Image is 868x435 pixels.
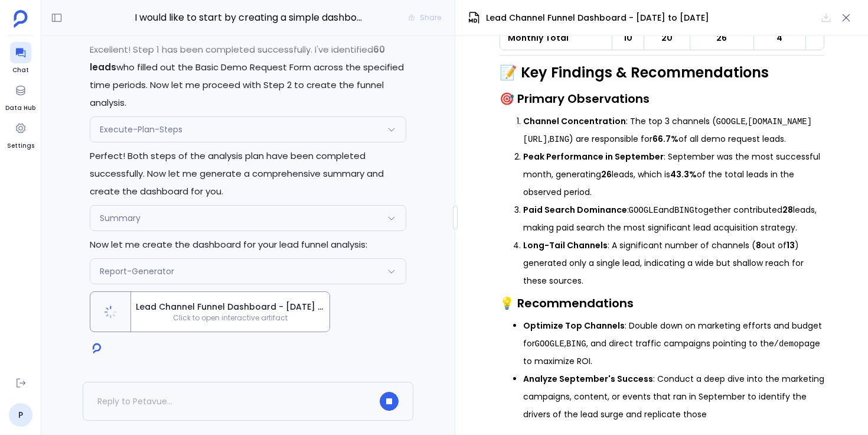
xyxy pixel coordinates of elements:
strong: Long-Tail Channels [523,239,608,251]
code: GOOGLE [629,206,658,215]
code: /demo [774,339,799,349]
p: Excellent! Step 1 has been completed successfully. I've identified who filled out the Basic Demo ... [90,41,406,112]
a: Settings [7,118,34,151]
strong: 10 [624,32,632,44]
span: Lead Channel Funnel Dashboard - [DATE] to [DATE] [136,301,325,313]
a: Chat [10,42,31,75]
li: : A significant number of channels ( out of ) generated only a single lead, indicating a wide but... [523,236,824,290]
p: Now let me create the dashboard for your lead funnel analysis: [90,236,406,254]
strong: 20 [661,32,673,44]
code: BING [674,206,694,215]
span: Execute-Plan-Steps [100,124,182,135]
span: Lead Channel Funnel Dashboard - [DATE] to [DATE] [486,12,709,24]
p: Perfect! Both steps of the analysis plan have been completed successfully. Now let me generate a ... [90,147,406,200]
span: I would like to start by creating a simple dashboard. My goal is a funnel view of my leads by cha... [135,10,362,25]
code: GOOGLE [716,117,746,126]
strong: Channel Concentration [523,115,626,127]
button: Lead Channel Funnel Dashboard - [DATE] to [DATE]Click to open interactive artifact [90,291,330,332]
h2: 📝 Key Findings & Recommendations [500,63,824,83]
strong: 8 [756,239,761,251]
code: BING [566,339,586,349]
strong: 4 [776,32,782,44]
li: : The top 3 channels ( , , ) are responsible for of all demo request leads. [523,112,824,148]
span: Data Hub [5,103,35,113]
span: Settings [7,141,34,151]
strong: 28 [782,204,793,216]
li: : Conduct a deep dive into the marketing campaigns, content, or events that ran in September to i... [523,370,824,423]
span: Report-Generator [100,265,174,277]
strong: 26 [601,168,612,180]
img: petavue logo [14,10,28,28]
span: Chat [10,66,31,75]
strong: Analyze September's Success [523,373,653,385]
strong: 43.3% [670,168,697,180]
strong: 66.7% [652,133,678,145]
a: P [9,403,32,427]
strong: Monthly Total [508,32,569,44]
li: : and together contributed leads, making paid search the most significant lead acquisition strategy. [523,201,824,236]
h3: 🎯 Primary Observations [500,90,824,108]
strong: Optimize Top Channels [523,320,625,332]
h3: 💡 Recommendations [500,294,824,312]
strong: 26 [716,32,727,44]
span: Click to open interactive artifact [131,313,329,323]
span: Summary [100,212,141,224]
li: : September was the most successful month, generating leads, which is of the total leads in the o... [523,148,824,201]
li: : Double down on marketing efforts and budget for , , and direct traffic campaigns pointing to th... [523,317,824,370]
code: BING [550,135,570,144]
strong: 13 [787,239,795,251]
strong: Paid Search Dominance [523,204,627,216]
code: GOOGLE [535,339,564,349]
a: Data Hub [5,80,35,113]
strong: Peak Performance in September [523,151,664,163]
